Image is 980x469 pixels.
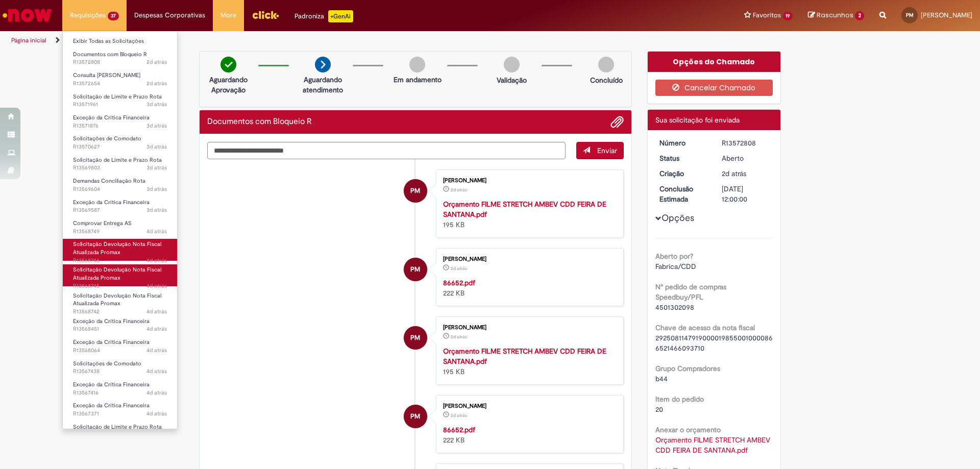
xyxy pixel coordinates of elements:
[443,425,613,445] div: 222 KB
[63,133,177,152] a: Aberto R13570627 : Solicitações de Comodato
[655,425,721,434] b: Anexar o orçamento
[146,101,167,108] span: 3d atrás
[63,112,177,131] a: Aberto R13571876 : Exceção da Crítica Financeira
[63,358,177,377] a: Aberto R13567438 : Solicitações de Comodato
[410,404,420,429] span: PM
[146,308,167,315] time: 25/09/2025 21:59:36
[146,367,167,375] time: 25/09/2025 15:41:08
[590,75,623,85] p: Concluído
[146,410,167,417] span: 4d atrás
[298,75,348,95] p: Aguardando atendimento
[11,36,46,44] a: Página inicial
[63,218,177,237] a: Aberto R13568749 : Comprovar Entrega AS
[146,228,167,235] span: 4d atrás
[722,138,769,148] div: R13572808
[146,143,167,151] span: 3d atrás
[451,334,467,340] time: 27/09/2025 10:22:50
[73,325,167,333] span: R13568451
[108,12,119,20] span: 37
[753,10,781,20] span: Favoritos
[146,143,167,151] time: 26/09/2025 13:37:32
[598,57,614,72] img: img-circle-grey.png
[652,168,715,179] dt: Criação
[443,425,475,434] a: 86652.pdf
[410,326,420,350] span: PM
[207,117,312,127] h2: Documentos com Bloqueio R Histórico de tíquete
[443,178,613,184] div: [PERSON_NAME]
[597,146,617,155] span: Enviar
[63,49,177,68] a: Aberto R13572808 : Documentos com Bloqueio R
[451,412,467,418] span: 2d atrás
[73,257,167,265] span: R13568746
[610,115,624,129] button: Adicionar anexos
[63,155,177,174] a: Aberto R13569803 : Solicitação de Limite e Prazo Rota
[220,10,236,20] span: More
[655,80,773,96] button: Cancelar Chamado
[648,52,781,72] div: Opções do Chamado
[220,57,236,72] img: check-circle-green.png
[63,400,177,419] a: Aberto R13567371 : Exceção da Crítica Financeira
[451,265,467,271] time: 27/09/2025 10:35:35
[443,325,613,331] div: [PERSON_NAME]
[63,337,177,356] a: Aberto R13568064 : Exceção da Crítica Financeira
[443,346,613,377] div: 195 KB
[146,347,167,354] time: 25/09/2025 16:59:04
[146,80,167,87] span: 2d atrás
[315,57,331,72] img: arrow-next.png
[73,199,150,206] span: Exceção da Crítica Financeira
[146,389,167,397] time: 25/09/2025 15:38:37
[404,405,427,428] div: Paula Camille Azevedo Martins
[146,257,167,264] time: 25/09/2025 22:02:17
[655,333,773,353] span: 29250811479190000198550010000866521466093710
[63,70,177,89] a: Aberto R13572654 : Consulta Serasa
[443,200,606,219] a: Orçamento FILME STRETCH AMBEV CDD FEIRA DE SANTANA.pdf
[146,325,167,333] span: 4d atrás
[443,278,475,287] a: 86652.pdf
[655,262,696,271] span: Fabrica/CDD
[576,142,624,159] button: Enviar
[73,135,141,142] span: Solicitações de Comodato
[722,169,746,178] span: 2d atrás
[63,36,177,47] a: Exibir Todas as Solicitações
[207,142,566,159] textarea: Digite sua mensagem aqui...
[443,403,613,409] div: [PERSON_NAME]
[443,347,606,366] a: Orçamento FILME STRETCH AMBEV CDD FEIRA DE SANTANA.pdf
[722,168,769,179] div: 27/09/2025 10:35:38
[146,228,167,235] time: 25/09/2025 22:11:11
[855,11,864,20] span: 2
[497,75,527,85] p: Validação
[146,410,167,417] time: 25/09/2025 15:31:55
[252,7,279,22] img: click_logo_yellow_360x200.png
[146,206,167,214] time: 26/09/2025 10:05:03
[722,169,746,178] time: 27/09/2025 10:35:38
[394,75,442,85] p: Em andamento
[73,122,167,130] span: R13571876
[73,240,161,256] span: Solicitação Devolução Nota Fiscal Atualizada Promax
[63,422,177,440] a: Aberto R13566933 : Solicitação de Limite e Prazo Rota
[73,360,141,367] span: Solicitações de Comodato
[73,282,167,290] span: R13568745
[73,381,150,388] span: Exceção da Crítica Financeira
[655,405,663,414] span: 20
[404,326,427,350] div: Paula Camille Azevedo Martins
[146,122,167,130] span: 3d atrás
[783,12,793,20] span: 19
[73,93,162,101] span: Solicitação de Limite e Prazo Rota
[451,265,467,271] span: 2d atrás
[63,197,177,216] a: Aberto R13569587 : Exceção da Crítica Financeira
[504,57,520,72] img: img-circle-grey.png
[443,199,613,230] div: 195 KB
[146,282,167,290] span: 4d atrás
[655,252,693,261] b: Aberto por?
[73,338,150,346] span: Exceção da Crítica Financeira
[655,374,668,383] span: b44
[73,266,161,282] span: Solicitação Devolução Nota Fiscal Atualizada Promax
[73,410,167,418] span: R13567371
[73,317,150,325] span: Exceção da Crítica Financeira
[409,57,425,72] img: img-circle-grey.png
[146,325,167,333] time: 25/09/2025 18:00:42
[73,347,167,355] span: R13568064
